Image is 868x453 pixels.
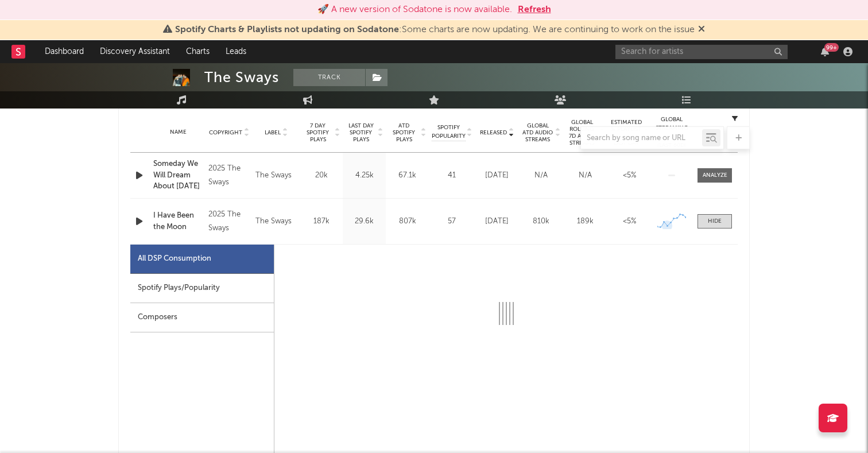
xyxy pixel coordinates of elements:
[566,216,604,227] div: 189k
[204,69,279,86] div: The Sways
[346,122,376,143] span: Last Day Spotify Plays
[218,40,254,63] a: Leads
[208,162,250,189] div: 2025 The Sways
[432,123,466,141] span: Spotify Popularity
[518,3,551,17] button: Refresh
[432,216,472,227] div: 57
[698,25,705,34] span: Dismiss
[303,216,340,227] div: 187k
[37,40,92,63] a: Dashboard
[303,122,333,143] span: 7 Day Spotify Plays
[92,40,178,63] a: Discovery Assistant
[522,216,560,227] div: 810k
[153,158,203,192] a: Someday We Will Dream About [DATE]
[293,69,365,86] button: Track
[175,25,399,34] span: Spotify Charts & Playlists not updating on Sodatone
[566,170,604,181] div: N/A
[153,210,203,233] a: I Have Been the Moon
[346,170,383,181] div: 4.25k
[208,208,250,235] div: 2025 The Sways
[610,119,642,146] span: Estimated % Playlist Streams Last Day
[138,252,211,266] div: All DSP Consumption
[255,215,297,229] div: The Sways
[522,170,560,181] div: N/A
[175,25,695,34] span: : Some charts are now updating. We are continuing to work on the issue
[389,122,419,143] span: ATD Spotify Plays
[615,45,788,59] input: Search for artists
[303,170,340,181] div: 20k
[654,115,689,150] div: Global Streaming Trend (Last 60D)
[824,43,839,52] div: 99 +
[522,122,553,143] span: Global ATD Audio Streams
[581,134,702,143] input: Search by song name or URL
[610,170,649,181] div: <5%
[255,169,297,183] div: The Sways
[566,119,598,146] span: Global Rolling 7D Audio Streams
[610,216,649,227] div: <5%
[130,274,274,303] div: Spotify Plays/Popularity
[317,3,512,17] div: 🚀 A new version of Sodatone is now available.
[389,170,426,181] div: 67.1k
[130,245,274,274] div: All DSP Consumption
[389,216,426,227] div: 807k
[821,47,829,56] button: 99+
[178,40,218,63] a: Charts
[432,170,472,181] div: 41
[478,216,516,227] div: [DATE]
[478,170,516,181] div: [DATE]
[346,216,383,227] div: 29.6k
[130,303,274,332] div: Composers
